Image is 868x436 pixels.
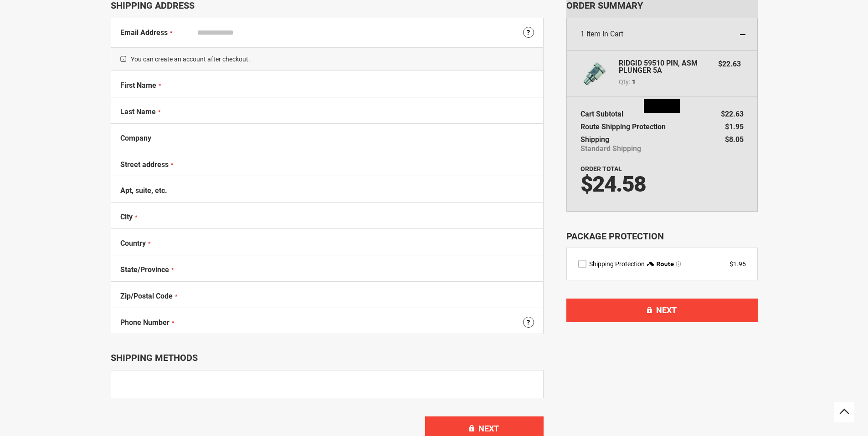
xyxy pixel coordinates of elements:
button: Next [566,299,758,322]
span: Next [656,305,677,315]
div: Package Protection [566,230,758,243]
span: Shipping Protection [589,260,645,268]
span: Zip/Postal Code [120,292,173,300]
span: Learn more [676,261,681,267]
span: Last Name [120,107,156,116]
span: City [120,213,133,221]
span: Email Address [120,28,168,37]
span: Company [120,134,151,142]
span: You can create an account after checkout. [111,47,543,71]
span: State/Province [120,265,169,274]
div: $1.95 [729,259,746,269]
img: Loading... [644,99,680,113]
span: Apt, suite, etc. [120,186,167,195]
span: Street address [120,160,169,169]
span: Next [478,424,499,433]
span: First Name [120,81,156,90]
div: route shipping protection selector element [578,259,746,269]
div: Shipping Methods [111,352,544,363]
span: Phone Number [120,318,169,327]
span: Country [120,239,146,248]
